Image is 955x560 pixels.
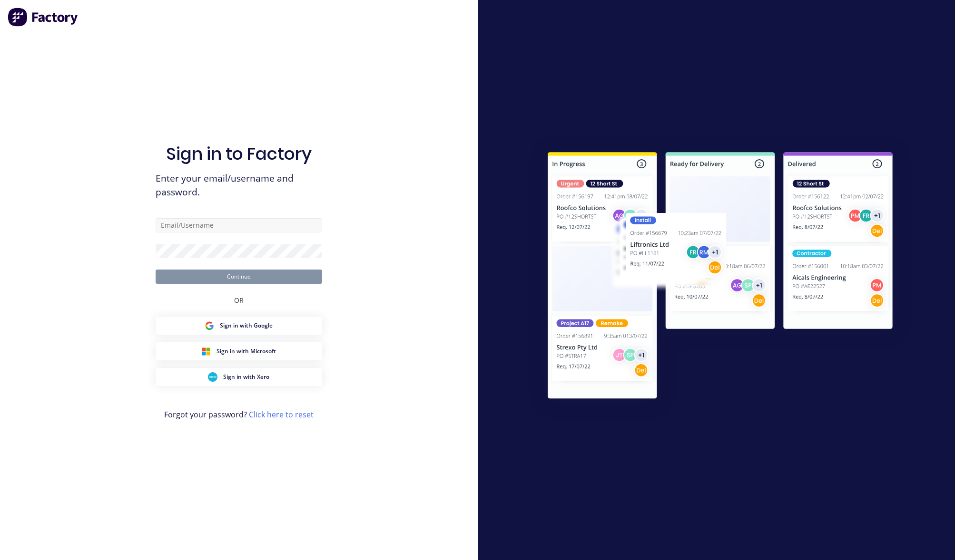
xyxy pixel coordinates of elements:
button: Google Sign inSign in with Google [156,317,322,335]
button: Xero Sign inSign in with Xero [156,368,322,386]
span: Forgot your password? [164,409,314,420]
span: Sign in with Xero [223,373,269,381]
img: Sign in [527,133,914,421]
span: Sign in with Google [220,321,273,330]
img: Microsoft Sign in [201,347,211,356]
button: Microsoft Sign inSign in with Microsoft [156,342,322,360]
h1: Sign in to Factory [166,144,312,164]
button: Continue [156,270,322,284]
div: OR [234,284,244,317]
img: Factory [8,8,79,27]
img: Google Sign in [205,321,214,330]
img: Xero Sign in [208,372,217,382]
a: Click here to reset [249,409,314,420]
input: Email/Username [156,218,322,232]
span: Sign in with Microsoft [217,347,276,356]
span: Enter your email/username and password. [156,172,322,199]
